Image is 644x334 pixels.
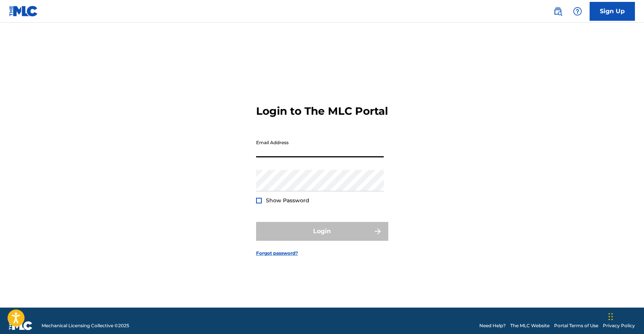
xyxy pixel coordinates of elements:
iframe: Chat Widget [606,298,644,334]
a: Privacy Policy [603,322,635,329]
a: Sign Up [590,2,635,21]
a: Portal Terms of Use [554,322,598,329]
img: help [573,7,582,16]
div: Help [570,4,585,19]
img: MLC Logo [9,6,38,17]
img: search [553,7,562,16]
span: Show Password [266,197,309,204]
div: Drag [608,305,613,328]
img: logo [9,321,32,330]
a: The MLC Website [510,322,550,329]
a: Forgot password? [256,250,298,257]
span: Mechanical Licensing Collective © 2025 [42,322,129,329]
a: Need Help? [479,322,506,329]
a: Public Search [550,4,565,19]
h3: Login to The MLC Portal [256,105,388,118]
